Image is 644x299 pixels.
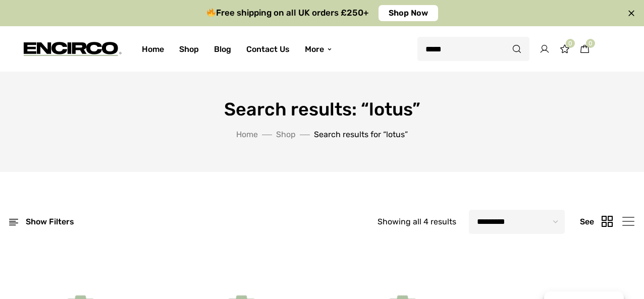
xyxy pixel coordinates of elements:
[172,31,206,67] a: Shop
[34,97,610,122] h2: Search results: “lotus”
[297,31,340,67] a: More
[378,215,456,229] p: Showing all 4 results
[207,8,216,17] img: 🔥
[206,31,239,67] a: Blog
[134,31,172,67] a: Home
[236,130,258,139] a: Home
[314,130,408,139] span: Search results for “lotus”
[20,34,122,64] img: encirco.com -
[469,210,565,234] select: Shop order
[586,39,595,48] span: 0
[276,130,296,139] a: Shop
[379,5,438,21] a: Shop Now
[504,37,529,61] button: Search
[206,7,368,19] h2: Free shipping on all UK orders £250+
[389,5,428,21] span: Shop Now
[566,39,575,48] span: 0
[580,40,590,58] a: 0
[560,46,570,55] a: 0
[8,211,74,233] div: Show filters
[580,215,594,229] span: See
[239,31,297,67] a: Contact Us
